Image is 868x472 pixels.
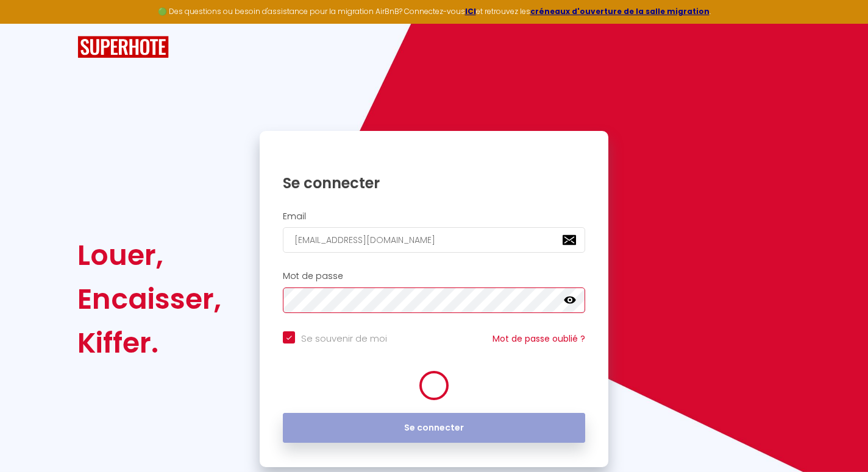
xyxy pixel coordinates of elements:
[283,211,585,222] h2: Email
[77,321,221,365] div: Kiffer.
[493,333,585,345] a: Mot de passe oublié ?
[283,271,585,281] h2: Mot de passe
[283,174,585,192] h1: Se connecter
[77,233,221,277] div: Louer,
[283,227,585,253] input: Ton Email
[10,5,46,41] button: Ouvrir le widget de chat LiveChat
[77,277,221,321] div: Encaisser,
[77,36,169,58] img: SuperHote logo
[465,6,476,16] a: ICI
[530,6,710,16] a: créneaux d'ouverture de la salle migration
[283,413,585,443] button: Se connecter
